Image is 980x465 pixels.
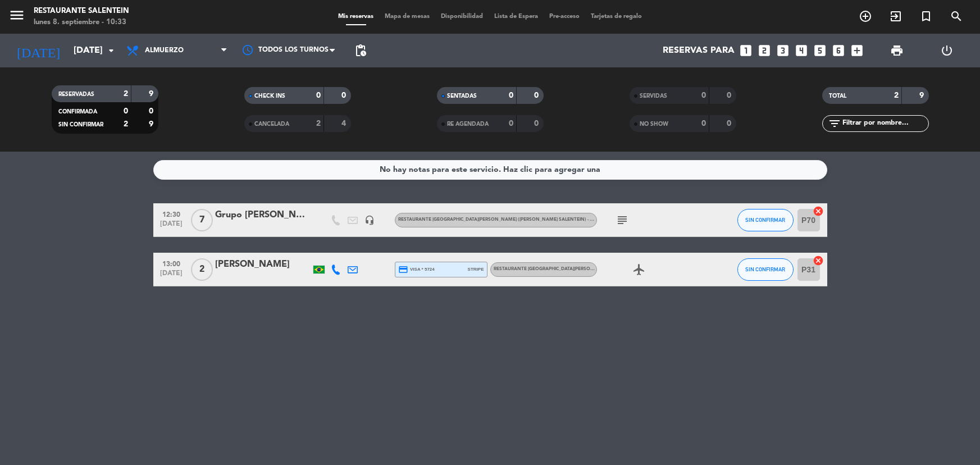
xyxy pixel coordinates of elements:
[191,258,213,281] span: 2
[737,258,794,281] button: SIN CONFIRMAR
[890,44,904,57] span: print
[157,220,185,233] span: [DATE]
[509,92,513,99] strong: 0
[341,92,348,99] strong: 0
[316,120,321,127] strong: 2
[254,93,285,99] span: CHECK INS
[616,213,629,227] i: subject
[813,43,827,58] i: looks_5
[727,120,733,127] strong: 0
[379,13,435,20] span: Mapa de mesas
[149,120,156,128] strong: 9
[940,44,954,57] i: power_settings_new
[34,6,129,17] div: Restaurante Salentein
[58,122,103,127] span: SIN CONFIRMAR
[468,266,484,273] span: stripe
[489,13,544,20] span: Lista de Espera
[215,208,311,222] div: Grupo [PERSON_NAME]
[354,44,367,57] span: pending_actions
[8,7,25,28] button: menu
[663,45,735,56] span: Reservas para
[813,255,824,266] i: cancel
[828,117,841,130] i: filter_list
[124,90,128,98] strong: 2
[191,209,213,231] span: 7
[254,121,289,127] span: CANCELADA
[157,257,185,270] span: 13:00
[585,13,648,20] span: Tarjetas de regalo
[124,107,128,115] strong: 0
[149,107,156,115] strong: 0
[640,93,667,99] span: SERVIDAS
[8,38,68,63] i: [DATE]
[745,217,785,223] span: SIN CONFIRMAR
[398,217,655,222] span: RESTAURANTE [GEOGRAPHIC_DATA][PERSON_NAME] ([PERSON_NAME] Salentein) - Menú de Pasos
[632,263,646,276] i: airplanemode_active
[509,120,513,127] strong: 0
[640,121,668,127] span: NO SHOW
[757,43,772,58] i: looks_two
[950,10,963,23] i: search
[534,92,541,99] strong: 0
[364,215,375,225] i: headset_mic
[534,120,541,127] strong: 0
[894,92,899,99] strong: 2
[919,10,933,23] i: turned_in_not
[494,267,711,271] span: RESTAURANTE [GEOGRAPHIC_DATA][PERSON_NAME] ([PERSON_NAME] Salentein) - A la carta
[813,206,824,217] i: cancel
[701,120,706,127] strong: 0
[794,43,809,58] i: looks_4
[124,120,128,128] strong: 2
[435,13,489,20] span: Disponibilidad
[447,93,477,99] span: SENTADAS
[34,17,129,28] div: lunes 8. septiembre - 10:33
[745,266,785,272] span: SIN CONFIRMAR
[919,92,926,99] strong: 9
[398,265,435,275] span: visa * 5724
[447,121,489,127] span: RE AGENDADA
[341,120,348,127] strong: 4
[831,43,846,58] i: looks_6
[145,47,184,54] span: Almuerzo
[922,34,972,67] div: LOG OUT
[850,43,864,58] i: add_box
[776,43,790,58] i: looks_3
[739,43,753,58] i: looks_one
[157,270,185,282] span: [DATE]
[104,44,118,57] i: arrow_drop_down
[841,117,928,130] input: Filtrar por nombre...
[316,92,321,99] strong: 0
[149,90,156,98] strong: 9
[737,209,794,231] button: SIN CONFIRMAR
[58,109,97,115] span: CONFIRMADA
[215,257,311,272] div: [PERSON_NAME]
[727,92,733,99] strong: 0
[8,7,25,24] i: menu
[398,265,408,275] i: credit_card
[332,13,379,20] span: Mis reservas
[544,13,585,20] span: Pre-acceso
[157,207,185,220] span: 12:30
[58,92,94,97] span: RESERVADAS
[701,92,706,99] strong: 0
[859,10,872,23] i: add_circle_outline
[380,163,600,176] div: No hay notas para este servicio. Haz clic para agregar una
[829,93,846,99] span: TOTAL
[889,10,902,23] i: exit_to_app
